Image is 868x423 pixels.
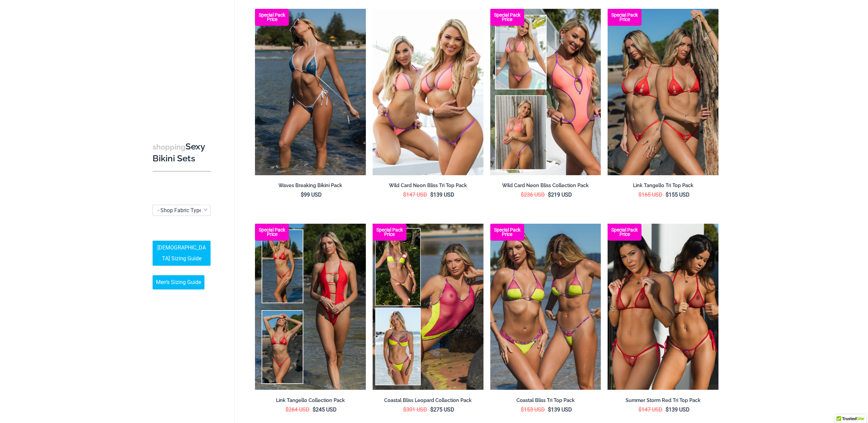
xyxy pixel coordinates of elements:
a: Coastal Bliss Leopard Collection Pack [373,397,484,406]
bdi: 275 USD [430,406,454,413]
bdi: 236 USD [521,192,545,198]
bdi: 139 USD [548,406,572,413]
bdi: 264 USD [285,406,310,413]
bdi: 165 USD [638,192,663,198]
bdi: 153 USD [521,406,545,413]
img: Bikini Pack [608,9,718,175]
h2: Coastal Bliss Tri Top Pack [490,397,601,404]
a: Wild Card Neon Bliss Collection Pack [490,182,601,191]
span: $ [430,192,433,198]
img: Coastal Bliss Leopard Sunset Collection Pack C [373,224,484,390]
b: Special Pack Price [490,228,524,237]
span: $ [403,406,406,413]
span: $ [403,192,406,198]
b: Special Pack Price [255,228,289,237]
span: $ [548,406,551,413]
a: Summer Storm Red Tri Top Pack F Summer Storm Red Tri Top Pack BSummer Storm Red Tri Top Pack B [608,224,718,390]
a: Bikini Pack Bikini Pack BBikini Pack B [608,9,718,175]
a: Waves Breaking Bikini Pack [255,182,366,191]
span: $ [666,406,669,413]
bdi: 155 USD [666,192,690,198]
a: Waves Breaking Ocean 312 Top 456 Bottom 08 Waves Breaking Ocean 312 Top 456 Bottom 04Waves Breaki... [255,9,366,175]
bdi: 147 USD [403,192,427,198]
b: Special Pack Price [608,228,642,237]
a: Link Tangello Collection Pack [255,397,366,406]
span: $ [638,192,642,198]
h2: Summer Storm Red Tri Top Pack [608,397,718,404]
span: $ [548,192,551,198]
h2: Coastal Bliss Leopard Collection Pack [373,397,484,404]
a: Wild Card Neon Bliss Tri Top PackWild Card Neon Bliss Tri Top Pack BWild Card Neon Bliss Tri Top ... [373,9,484,175]
a: [DEMOGRAPHIC_DATA] Sizing Guide [153,241,211,266]
bdi: 147 USD [638,406,663,413]
a: Men’s Sizing Guide [153,275,204,289]
img: Collection Pack [255,224,366,390]
a: Summer Storm Red Tri Top Pack [608,397,718,406]
b: Special Pack Price [490,13,524,22]
span: $ [313,406,316,413]
span: - Shop Fabric Type [158,207,202,214]
img: Collection Pack (7) [490,9,601,175]
h2: Link Tangello Collection Pack [255,397,366,404]
bdi: 139 USD [666,406,690,413]
h2: Waves Breaking Bikini Pack [255,182,366,189]
b: Special Pack Price [608,13,642,22]
h2: Wild Card Neon Bliss Collection Pack [490,182,601,189]
bdi: 99 USD [301,192,322,198]
b: Special Pack Price [255,13,289,22]
span: $ [521,406,524,413]
a: Collection Pack (7) Collection Pack B (1)Collection Pack B (1) [490,9,601,175]
h3: Sexy Bikini Sets [153,141,211,164]
img: Waves Breaking Ocean 312 Top 456 Bottom 08 [255,9,366,175]
span: - Shop Fabric Type [153,205,211,216]
a: Wild Card Neon Bliss Tri Top Pack [373,182,484,191]
img: Wild Card Neon Bliss Tri Top Pack [373,9,484,175]
a: Link Tangello Tri Top Pack [608,182,718,191]
span: - Shop Fabric Type [153,205,210,216]
bdi: 219 USD [548,192,572,198]
bdi: 301 USD [403,406,427,413]
span: $ [430,406,433,413]
bdi: 139 USD [430,192,454,198]
span: $ [666,192,669,198]
a: Collection Pack Collection Pack BCollection Pack B [255,224,366,390]
b: Special Pack Price [373,228,407,237]
a: Coastal Bliss Tri Top Pack [490,397,601,406]
span: shopping [153,143,185,151]
a: Coastal Bliss Leopard Sunset Collection Pack C Coastal Bliss Leopard Sunset Collection Pack BCoas... [373,224,484,390]
h2: Link Tangello Tri Top Pack [608,182,718,189]
span: $ [285,406,289,413]
bdi: 245 USD [313,406,337,413]
a: Coastal Bliss Leopard Sunset Tri Top Pack Coastal Bliss Leopard Sunset Tri Top Pack BCoastal Blis... [490,224,601,390]
h2: Wild Card Neon Bliss Tri Top Pack [373,182,484,189]
img: Coastal Bliss Leopard Sunset Tri Top Pack [490,224,601,390]
span: $ [521,192,524,198]
span: $ [638,406,642,413]
img: Summer Storm Red Tri Top Pack F [608,224,718,390]
span: $ [301,192,304,198]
